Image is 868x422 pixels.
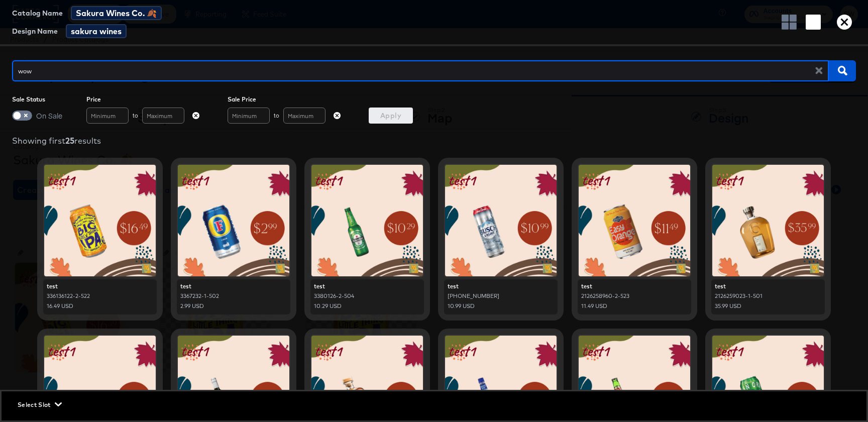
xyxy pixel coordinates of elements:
[71,6,162,20] span: Sakura Wines Co. 🍂
[715,283,821,290] div: test
[47,292,153,300] div: 336136122-2-522
[314,302,420,310] div: 10.29 USD
[12,95,62,103] span: Sale Status
[581,283,688,290] div: test
[274,112,279,119] span: to
[314,292,420,300] div: 3380126-2-504
[47,302,153,310] div: 16.49 USD
[228,95,345,103] span: Sale Price
[448,292,554,300] div: [PHONE_NUMBER]
[65,136,74,146] strong: 25
[448,302,554,310] div: 10.99 USD
[581,292,688,300] div: 2126258960-2-523
[12,56,823,77] input: Search by Product ID, Name, Description and so on.
[180,302,287,310] div: 2.99 USD
[12,136,856,146] div: Showing first results
[18,399,60,410] span: Select Slot
[581,302,688,310] div: 11.49 USD
[283,108,325,124] input: Maximum
[715,302,821,310] div: 35.99 USD
[715,292,821,300] div: 2126259023-1-501
[142,108,184,124] input: Maximum
[180,283,287,290] div: test
[86,108,129,124] input: Minimum
[86,95,203,103] span: Price
[12,9,63,17] span: Catalog Name
[180,292,287,300] div: 3367232-1-502
[36,111,62,121] span: On Sale
[133,112,138,119] span: to
[14,399,64,410] button: Select Slot
[314,283,420,290] div: test
[448,283,554,290] div: test
[228,108,270,124] input: Minimum
[66,24,127,38] span: sakura wines
[12,27,58,35] span: Design Name
[47,283,153,290] div: test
